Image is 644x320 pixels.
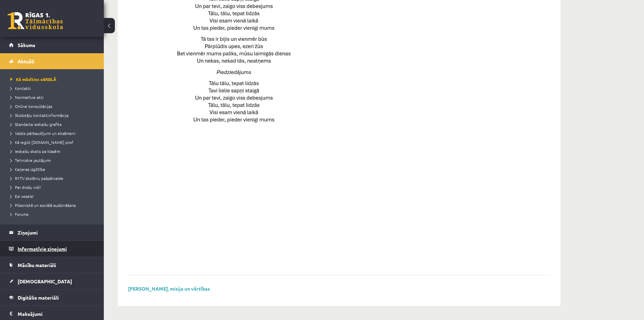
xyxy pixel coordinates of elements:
a: Tehniskie jautājumi [10,157,97,163]
a: Forums [10,211,97,217]
a: Sākums [9,37,95,53]
a: Kā iegūt [DOMAIN_NAME] prof [10,139,97,145]
a: Ieskaišu skaits pa klasēm [10,148,97,154]
span: Sākums [18,42,35,48]
a: Karjeras izglītība [10,166,97,172]
a: Rīgas 1. Tālmācības vidusskola [8,12,63,29]
a: Par drošu vidi! [10,184,97,190]
a: Online konsultācijas [10,103,97,109]
a: Valsts pārbaudījumi un eksāmeni [10,130,97,136]
legend: Informatīvie ziņojumi [18,241,95,257]
legend: Ziņojumi [18,225,95,240]
span: Skolotāju kontaktinformācija [10,112,69,118]
span: R1TV skolēnu pašpārvalde [10,175,63,181]
a: Ziņojumi [9,225,95,240]
span: Tehniskie jautājumi [10,157,51,163]
span: Pilsoniskā un sociālā audzināšana [10,202,76,208]
span: Aktuāli [18,58,34,64]
span: Kā mācīties eSKOLĀ [10,76,56,82]
a: Skolotāju kontaktinformācija [10,112,97,118]
span: Standarta ieskaišu grafiks [10,121,62,127]
span: Kā iegūt [DOMAIN_NAME] prof [10,139,73,145]
span: Ieskaišu skaits pa klasēm [10,148,60,154]
span: Normatīvie akti [10,94,44,100]
span: Digitālie materiāli [18,294,59,301]
span: Karjeras izglītība [10,166,45,172]
span: [DEMOGRAPHIC_DATA] [18,278,72,284]
span: Kontakti [10,85,31,91]
span: Par drošu vidi! [10,184,41,190]
a: R1TV skolēnu pašpārvalde [10,175,97,181]
a: Esi vesels! [10,193,97,199]
span: Online konsultācijas [10,103,52,109]
a: Kā mācīties eSKOLĀ [10,76,97,82]
a: Normatīvie akti [10,94,97,100]
span: Forums [10,211,28,217]
a: Digitālie materiāli [9,290,95,305]
a: Standarta ieskaišu grafiks [10,121,97,127]
span: Valsts pārbaudījumi un eksāmeni [10,130,75,136]
a: [PERSON_NAME], misija un vērtības [128,285,210,292]
a: Mācību materiāli [9,257,95,273]
a: Informatīvie ziņojumi [9,241,95,257]
a: Kontakti [10,85,97,91]
span: Esi vesels! [10,193,34,199]
span: Mācību materiāli [18,262,56,268]
a: Pilsoniskā un sociālā audzināšana [10,202,97,208]
a: [DEMOGRAPHIC_DATA] [9,273,95,289]
a: Aktuāli [9,53,95,69]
